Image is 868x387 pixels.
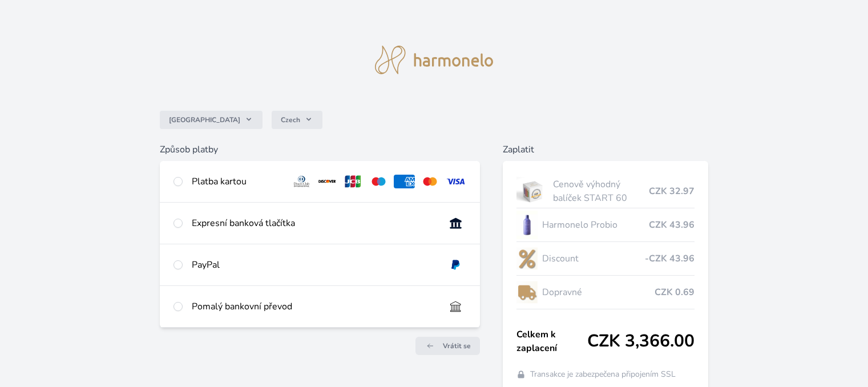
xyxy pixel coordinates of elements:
[445,175,466,188] img: visa.svg
[394,175,415,188] img: amex.svg
[272,111,322,129] button: Czech
[516,177,549,205] img: start.jpg
[160,143,479,156] h6: Způsob platby
[516,278,538,307] img: delivery-lo.png
[516,211,538,239] img: CLEAN_PROBIO_se_stinem_x-lo.jpg
[419,175,441,188] img: mc.svg
[415,337,480,355] a: Vrátit se
[655,285,695,299] span: CZK 0.69
[542,285,654,299] span: Dopravné
[542,252,644,265] span: Discount
[342,175,364,188] img: jcb.svg
[160,111,263,129] button: [GEOGRAPHIC_DATA]
[553,178,648,205] span: Cenově výhodný balíček START 60
[503,143,708,156] h6: Zaplatit
[317,175,338,188] img: discover.svg
[516,244,538,273] img: discount-lo.png
[445,300,466,313] img: bankTransfer_IBAN.svg
[587,331,695,352] span: CZK 3,366.00
[169,115,240,124] span: [GEOGRAPHIC_DATA]
[192,300,435,313] div: Pomalý bankovní převod
[542,218,648,232] span: Harmonelo Probio
[649,218,695,232] span: CZK 43.96
[291,175,312,188] img: diners.svg
[445,258,466,272] img: paypal.svg
[645,252,695,265] span: -CZK 43.96
[649,184,695,198] span: CZK 32.97
[530,369,676,380] span: Transakce je zabezpečena připojením SSL
[192,216,435,230] div: Expresní banková tlačítka
[192,258,435,272] div: PayPal
[516,328,587,355] span: Celkem k zaplacení
[368,175,389,188] img: maestro.svg
[445,216,466,230] img: onlineBanking_CZ.svg
[192,175,282,188] div: Platba kartou
[281,115,300,124] span: Czech
[443,341,471,350] span: Vrátit se
[375,46,494,74] img: logo.svg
